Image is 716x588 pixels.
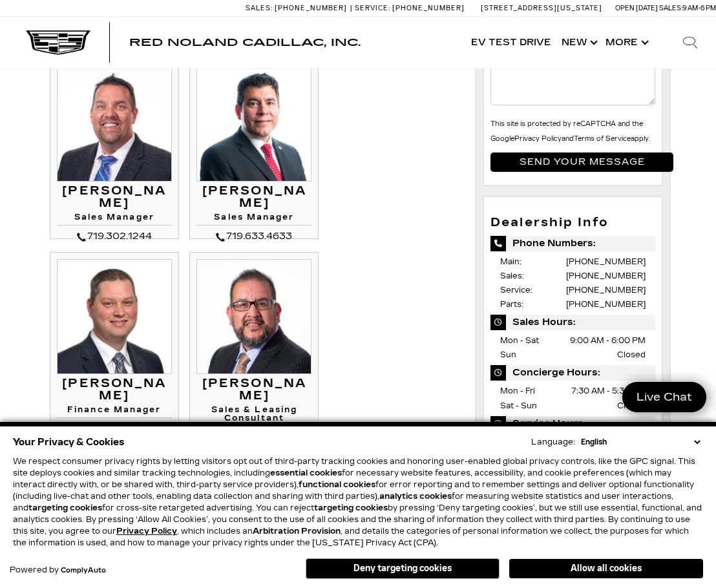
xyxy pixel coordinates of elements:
span: [PHONE_NUMBER] [392,4,465,12]
p: We respect consumer privacy rights by letting visitors opt out of third-party tracking cookies an... [13,456,703,549]
h4: Finance Manager [57,406,172,418]
a: EV Test Drive [466,17,556,68]
h4: Sales Manager [57,213,172,226]
h4: Sales Manager [196,213,311,226]
span: Service Hours: [490,416,655,432]
span: Your Privacy & Cookies [13,433,125,451]
img: Ryan Gainer [57,259,172,374]
strong: functional cookies [299,480,375,489]
a: Privacy Policy [116,527,177,536]
a: [STREET_ADDRESS][US_STATE] [481,4,602,12]
strong: analytics cookies [379,492,452,501]
h3: [PERSON_NAME] [196,377,311,403]
img: Cadillac Dark Logo with Cadillac White Text [26,30,90,55]
strong: targeting cookies [28,503,102,512]
span: [PHONE_NUMBER] [275,4,347,12]
span: Parts: [500,300,523,309]
a: [PHONE_NUMBER] [566,271,646,280]
select: Language Select [578,436,703,448]
a: [PHONE_NUMBER] [566,300,646,309]
strong: Arbitration Provision [253,527,341,536]
h4: Sales & Leasing Consultant [196,406,311,426]
span: Red Noland Cadillac, Inc. [129,36,361,48]
img: Matt Canales [196,67,311,182]
a: New [556,17,600,68]
img: Leif Clinard [57,67,172,182]
span: Mon - Sat [500,336,539,345]
div: 719.302.1244 [57,229,172,244]
span: 9:00 AM - 6:00 PM [570,333,646,348]
span: Sat - Sun [500,401,537,410]
span: Main: [500,257,521,266]
span: 9 AM-6 PM [682,4,716,12]
span: Sales Hours: [490,315,655,330]
h3: [PERSON_NAME] [57,185,172,211]
div: Powered by [10,566,106,574]
a: Privacy Policy [514,135,562,143]
span: Live Chat [630,390,699,404]
a: Red Noland Cadillac, Inc. [129,37,361,48]
h3: Dealership Info [490,216,655,229]
span: Closed [617,399,646,413]
input: Send your message [490,152,673,172]
span: Phone Numbers: [490,236,655,251]
small: This site is protected by reCAPTCHA and the Google and apply. [490,120,650,143]
a: Sales: [PHONE_NUMBER] [246,5,350,12]
h3: [PERSON_NAME] [57,377,172,403]
h3: [PERSON_NAME] [196,185,311,211]
span: Sales: [500,271,524,280]
a: [PHONE_NUMBER] [566,286,646,295]
span: Concierge Hours: [490,365,655,381]
span: Closed [617,348,646,362]
strong: essential cookies [270,468,342,478]
span: 7:30 AM - 5:30 AM [571,384,646,398]
span: Sun [500,350,516,359]
a: Live Chat [622,382,706,412]
span: Service: [500,286,532,295]
a: ComplyAuto [61,567,106,574]
div: Language: [531,438,575,446]
span: Sales: [246,4,273,12]
button: More [600,17,651,68]
strong: targeting cookies [314,503,388,512]
span: Service: [355,4,390,12]
span: Open [DATE] [615,4,658,12]
span: Mon - Fri [500,386,535,395]
a: Terms of Service [574,135,631,143]
a: Service: [PHONE_NUMBER] [350,5,468,12]
div: 719.633.4633 [196,229,311,244]
a: [PHONE_NUMBER] [566,257,646,266]
button: Deny targeting cookies [306,558,500,579]
button: Allow all cookies [509,559,703,578]
span: Sales: [659,4,682,12]
img: Gil Archuleta [196,259,311,374]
